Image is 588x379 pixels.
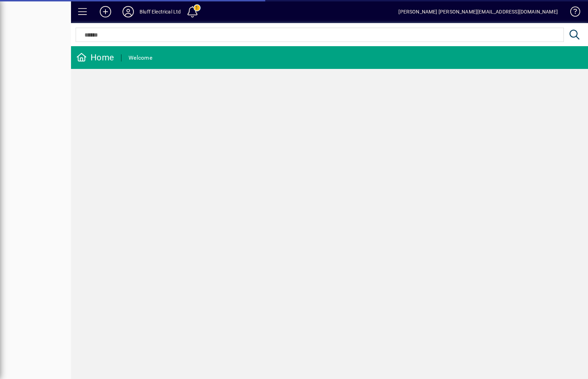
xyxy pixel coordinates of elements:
[565,1,579,25] a: Knowledge Base
[76,52,114,63] div: Home
[140,6,181,17] div: Bluff Electrical Ltd
[398,6,558,17] div: [PERSON_NAME] [PERSON_NAME][EMAIL_ADDRESS][DOMAIN_NAME]
[117,5,140,18] button: Profile
[129,52,152,64] div: Welcome
[94,5,117,18] button: Add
